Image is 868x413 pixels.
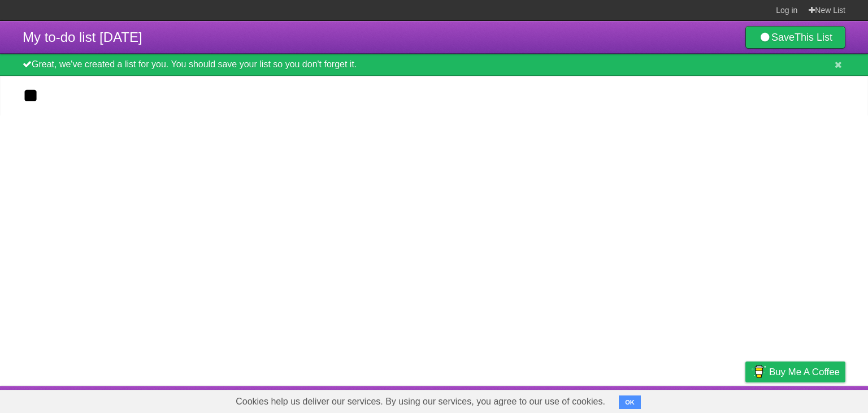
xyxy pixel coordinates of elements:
[751,362,766,381] img: Buy me a coffee
[595,389,619,410] a: About
[774,389,845,410] a: Suggest a feature
[745,362,845,382] a: Buy me a coffee
[619,395,641,409] button: OK
[731,389,760,410] a: Privacy
[224,390,617,413] span: Cookies help us deliver our services. By using our services, you agree to our use of cookies.
[632,389,678,410] a: Developers
[795,32,832,43] b: This List
[745,26,845,49] a: SaveThis List
[769,362,840,382] span: Buy me a coffee
[692,389,717,410] a: Terms
[23,29,142,45] span: My to-do list [DATE]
